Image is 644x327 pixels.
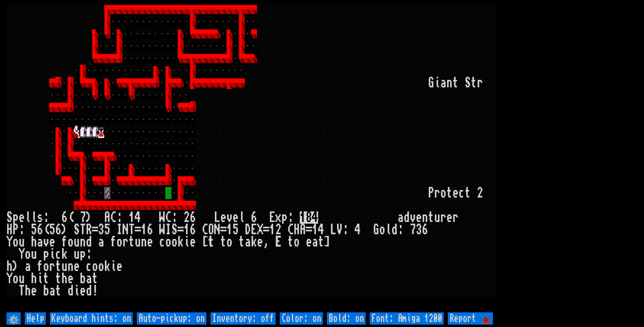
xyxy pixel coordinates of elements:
input: Keyboard hints: on [50,312,133,325]
div: o [440,187,446,199]
div: A [104,211,110,224]
div: H [6,224,13,236]
div: x [275,211,281,224]
div: 1 [184,224,190,236]
div: : [343,224,349,236]
div: o [43,260,49,273]
div: 2 [184,211,190,224]
div: v [43,236,49,248]
div: t [318,236,324,248]
div: ( [43,224,49,236]
div: P [428,187,434,199]
div: 1 [312,224,318,236]
div: t [208,236,214,248]
div: f [110,236,116,248]
div: r [123,236,129,248]
div: f [61,236,68,248]
div: k [61,248,68,260]
div: : [19,224,25,236]
div: E [275,236,281,248]
div: V [336,224,343,236]
div: 6 [190,224,196,236]
div: t [446,187,453,199]
div: a [37,236,43,248]
div: ( [68,211,74,224]
div: 6 [190,211,196,224]
div: h [25,285,31,297]
div: s [37,211,43,224]
div: v [226,211,233,224]
div: u [135,236,141,248]
div: e [306,236,312,248]
div: p [281,211,288,224]
div: 1 [141,224,147,236]
div: t [55,273,61,285]
div: C [165,211,171,224]
mark: 8 [306,211,312,224]
div: c [86,260,92,273]
div: k [178,236,184,248]
div: k [251,236,257,248]
div: R [86,224,92,236]
div: e [49,236,55,248]
div: I [116,224,123,236]
mark: 4 [312,211,318,224]
input: Bold: on [327,312,366,325]
div: 5 [49,224,55,236]
div: u [74,236,80,248]
div: = [92,224,98,236]
div: Y [6,273,13,285]
div: 7 [410,224,416,236]
div: d [86,285,92,297]
div: T [19,285,25,297]
div: d [391,224,398,236]
div: L [214,211,220,224]
div: 4 [135,211,141,224]
div: r [49,260,55,273]
div: t [55,285,61,297]
div: C [288,224,294,236]
div: c [459,187,465,199]
div: p [80,248,86,260]
div: S [465,77,471,89]
div: e [446,211,453,224]
div: l [31,211,37,224]
div: t [129,236,135,248]
div: n [141,236,147,248]
div: e [233,211,239,224]
div: o [92,260,98,273]
div: c [159,236,165,248]
div: c [55,248,61,260]
div: d [68,285,74,297]
div: 5 [233,224,239,236]
input: Help [25,312,46,325]
div: k [104,260,110,273]
input: Inventory: off [210,312,276,325]
div: C [110,211,116,224]
div: 1 [129,211,135,224]
div: L [330,224,336,236]
div: l [239,211,245,224]
div: t [55,260,61,273]
div: 6 [251,211,257,224]
div: C [202,224,208,236]
div: o [165,236,171,248]
div: [ [202,236,208,248]
div: 2 [477,187,483,199]
div: a [245,236,251,248]
div: a [49,285,55,297]
div: t [220,236,226,248]
div: t [92,273,98,285]
div: e [220,211,226,224]
div: e [68,273,74,285]
div: N [214,224,220,236]
div: i [49,248,55,260]
div: r [434,187,440,199]
div: O [208,224,214,236]
div: t [471,77,477,89]
div: t [43,273,49,285]
div: E [251,224,257,236]
div: 6 [37,224,43,236]
div: o [171,236,178,248]
div: u [434,211,440,224]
